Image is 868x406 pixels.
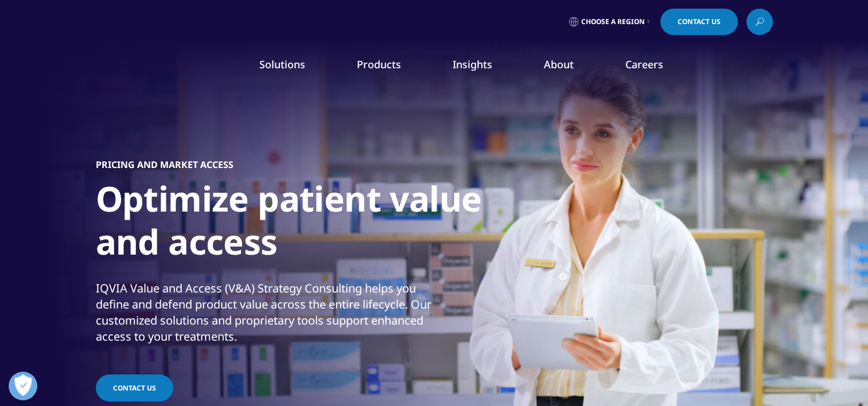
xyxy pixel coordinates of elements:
span: CONTACT US [113,383,156,393]
a: Careers [625,57,663,71]
span: Choose a Region [581,17,645,26]
a: Contact Us [660,9,738,35]
nav: Primary [192,40,773,94]
span: Contact Us [678,18,721,25]
p: IQVIA Value and Access (V&A) Strategy Consulting helps you define and defend product value across... [96,280,431,352]
button: Open Preferences [9,372,37,400]
a: CONTACT US [96,374,173,401]
a: Solutions [259,57,305,71]
a: About [544,57,574,71]
h1: Optimize patient value and access [96,177,526,270]
h5: PRICING AND MARKET ACCESS [96,159,233,170]
a: Products [357,57,401,71]
a: Insights [453,57,492,71]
